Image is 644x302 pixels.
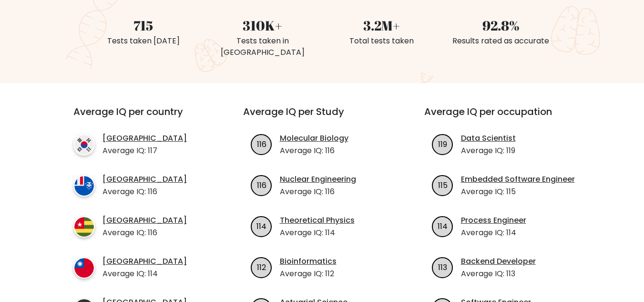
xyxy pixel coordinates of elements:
p: Average IQ: 115 [461,186,575,198]
a: [GEOGRAPHIC_DATA] [102,256,187,267]
p: Average IQ: 114 [280,227,355,239]
a: Theoretical Physics [280,215,355,226]
p: Average IQ: 114 [461,227,526,239]
div: Tests taken in [GEOGRAPHIC_DATA] [209,35,317,58]
div: 715 [90,15,197,35]
img: country [73,216,95,238]
p: Average IQ: 116 [102,186,187,198]
p: Average IQ: 117 [102,145,187,156]
div: 310K+ [209,15,317,35]
text: 114 [256,220,266,231]
a: [GEOGRAPHIC_DATA] [102,133,187,144]
a: Data Scientist [461,133,516,144]
div: Tests taken [DATE] [90,35,197,47]
a: [GEOGRAPHIC_DATA] [102,215,187,226]
text: 113 [438,261,447,272]
text: 114 [438,220,448,231]
a: Bioinformatics [280,256,337,267]
text: 119 [438,138,447,149]
div: 3.2M+ [328,15,436,35]
h3: Average IQ per Study [243,106,401,129]
p: Average IQ: 112 [280,268,337,280]
h3: Average IQ per occupation [424,106,583,129]
div: 92.8% [447,15,555,35]
h3: Average IQ per country [73,106,209,129]
p: Average IQ: 113 [461,268,536,280]
p: Average IQ: 116 [280,186,356,198]
a: Nuclear Engineering [280,174,356,185]
a: Embedded Software Engineer [461,174,575,185]
a: Backend Developer [461,256,536,267]
p: Average IQ: 114 [102,268,187,280]
p: Average IQ: 119 [461,145,516,156]
a: [GEOGRAPHIC_DATA] [102,174,187,185]
img: country [73,175,95,197]
a: Process Engineer [461,215,526,226]
text: 116 [256,179,266,190]
div: Total tests taken [328,35,436,47]
p: Average IQ: 116 [102,227,187,239]
text: 112 [257,261,266,272]
p: Average IQ: 116 [280,145,348,156]
a: Molecular Biology [280,133,348,144]
img: country [73,134,95,156]
text: 116 [256,138,266,149]
img: country [73,257,95,279]
div: Results rated as accurate [447,35,555,47]
text: 115 [438,179,447,190]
